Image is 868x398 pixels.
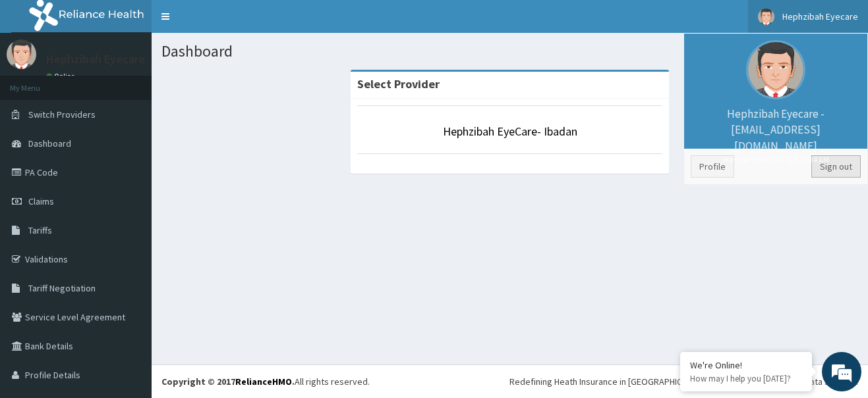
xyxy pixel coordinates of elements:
a: Sign out [811,155,861,178]
img: User Image [758,9,774,25]
strong: Copyright © 2017 . [161,376,295,387]
p: How may I help you today? [690,373,802,384]
a: Online [46,72,78,81]
img: User Image [7,39,36,69]
span: Dashboard [28,137,71,149]
h1: Dashboard [161,43,858,60]
a: RelianceHMO [235,376,292,387]
p: Hephzibah Eyecare [46,53,145,65]
span: Hephzibah Eyecare [782,11,858,22]
small: Member since [DATE] 4:28:24 AM [691,154,861,165]
footer: All rights reserved. [152,364,868,398]
img: User Image [746,40,805,99]
div: We're Online! [690,359,802,371]
span: Tariff Negotiation [28,282,96,294]
a: Hephzibah EyeCare- Ibadan [443,124,577,139]
span: Tariffs [28,224,52,236]
div: Redefining Heath Insurance in [GEOGRAPHIC_DATA] using Telemedicine and Data Science! [509,375,858,388]
strong: Select Provider [357,76,440,91]
a: Profile [691,155,734,178]
span: Switch Providers [28,109,96,120]
p: Hephzibah Eyecare - [EMAIL_ADDRESS][DOMAIN_NAME] [691,106,861,165]
span: Claims [28,195,54,207]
